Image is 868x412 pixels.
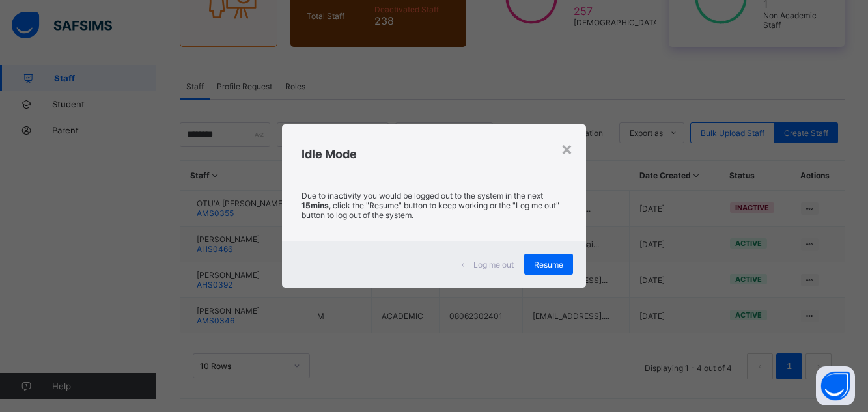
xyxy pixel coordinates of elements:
[816,366,855,405] button: Open asap
[473,260,514,269] span: Log me out
[561,137,573,159] div: ×
[301,147,567,161] h2: Idle Mode
[301,191,567,220] p: Due to inactivity you would be logged out to the system in the next , click the "Resume" button t...
[301,200,329,210] strong: 15mins
[534,260,563,269] span: Resume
